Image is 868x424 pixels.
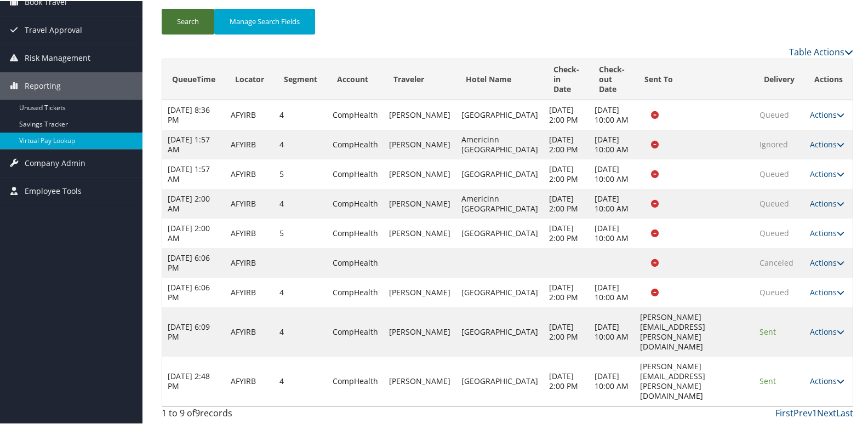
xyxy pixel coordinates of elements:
[225,188,274,217] td: AFYIRB
[793,406,812,418] a: Prev
[384,129,456,158] td: [PERSON_NAME]
[456,356,544,405] td: [GEOGRAPHIC_DATA]
[544,158,589,188] td: [DATE] 2:00 PM
[589,99,635,129] td: [DATE] 10:00 AM
[162,158,225,188] td: [DATE] 1:57 AM
[162,8,214,33] button: Search
[810,325,844,336] a: Actions
[456,158,544,188] td: [GEOGRAPHIC_DATA]
[162,277,225,306] td: [DATE] 6:06 PM
[162,405,322,424] div: 1 to 9 of records
[456,188,544,217] td: Americinn [GEOGRAPHIC_DATA]
[25,71,61,99] span: Reporting
[327,58,384,99] th: Account: activate to sort column ascending
[327,188,384,217] td: CompHealth
[544,58,589,99] th: Check-in Date: activate to sort column ascending
[775,406,793,418] a: First
[274,99,327,129] td: 4
[25,148,85,176] span: Company Admin
[327,99,384,129] td: CompHealth
[589,217,635,247] td: [DATE] 10:00 AM
[589,356,635,405] td: [DATE] 10:00 AM
[195,406,200,418] span: 9
[759,256,793,267] span: Canceled
[162,58,225,99] th: QueueTime: activate to sort column ascending
[384,58,456,99] th: Traveler: activate to sort column ascending
[274,58,327,99] th: Segment: activate to sort column ascending
[544,129,589,158] td: [DATE] 2:00 PM
[456,99,544,129] td: [GEOGRAPHIC_DATA]
[817,406,836,418] a: Next
[384,158,456,188] td: [PERSON_NAME]
[225,277,274,306] td: AFYIRB
[274,188,327,217] td: 4
[162,99,225,129] td: [DATE] 8:36 PM
[274,306,327,356] td: 4
[589,188,635,217] td: [DATE] 10:00 AM
[754,58,804,99] th: Delivery: activate to sort column ascending
[327,277,384,306] td: CompHealth
[589,306,635,356] td: [DATE] 10:00 AM
[274,129,327,158] td: 4
[456,217,544,247] td: [GEOGRAPHIC_DATA]
[225,306,274,356] td: AFYIRB
[162,247,225,277] td: [DATE] 6:06 PM
[804,58,853,99] th: Actions
[162,306,225,356] td: [DATE] 6:09 PM
[384,188,456,217] td: [PERSON_NAME]
[225,99,274,129] td: AFYIRB
[789,45,853,57] a: Table Actions
[810,256,844,267] a: Actions
[25,43,90,71] span: Risk Management
[25,15,82,43] span: Travel Approval
[544,277,589,306] td: [DATE] 2:00 PM
[810,108,844,119] a: Actions
[456,306,544,356] td: [GEOGRAPHIC_DATA]
[162,217,225,247] td: [DATE] 2:00 AM
[225,247,274,277] td: AFYIRB
[759,197,789,208] span: Queued
[327,356,384,405] td: CompHealth
[544,217,589,247] td: [DATE] 2:00 PM
[274,277,327,306] td: 4
[544,188,589,217] td: [DATE] 2:00 PM
[274,356,327,405] td: 4
[759,325,776,336] span: Sent
[456,58,544,99] th: Hotel Name: activate to sort column ascending
[162,356,225,405] td: [DATE] 2:48 PM
[635,306,754,356] td: [PERSON_NAME][EMAIL_ADDRESS][PERSON_NAME][DOMAIN_NAME]
[384,306,456,356] td: [PERSON_NAME]
[810,227,844,237] a: Actions
[225,58,274,99] th: Locator: activate to sort column ascending
[589,58,635,99] th: Check-out Date: activate to sort column ascending
[225,217,274,247] td: AFYIRB
[759,168,789,178] span: Queued
[456,129,544,158] td: Americinn [GEOGRAPHIC_DATA]
[635,356,754,405] td: [PERSON_NAME][EMAIL_ADDRESS][PERSON_NAME][DOMAIN_NAME]
[836,406,853,418] a: Last
[544,99,589,129] td: [DATE] 2:00 PM
[810,375,844,385] a: Actions
[589,129,635,158] td: [DATE] 10:00 AM
[759,108,789,119] span: Queued
[225,356,274,405] td: AFYIRB
[635,58,754,99] th: Sent To: activate to sort column descending
[327,158,384,188] td: CompHealth
[327,129,384,158] td: CompHealth
[384,217,456,247] td: [PERSON_NAME]
[759,138,788,148] span: Ignored
[384,356,456,405] td: [PERSON_NAME]
[810,197,844,208] a: Actions
[327,247,384,277] td: CompHealth
[810,286,844,296] a: Actions
[759,286,789,296] span: Queued
[384,99,456,129] td: [PERSON_NAME]
[810,138,844,148] a: Actions
[162,129,225,158] td: [DATE] 1:57 AM
[25,176,82,204] span: Employee Tools
[810,168,844,178] a: Actions
[544,306,589,356] td: [DATE] 2:00 PM
[225,129,274,158] td: AFYIRB
[544,356,589,405] td: [DATE] 2:00 PM
[759,375,776,385] span: Sent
